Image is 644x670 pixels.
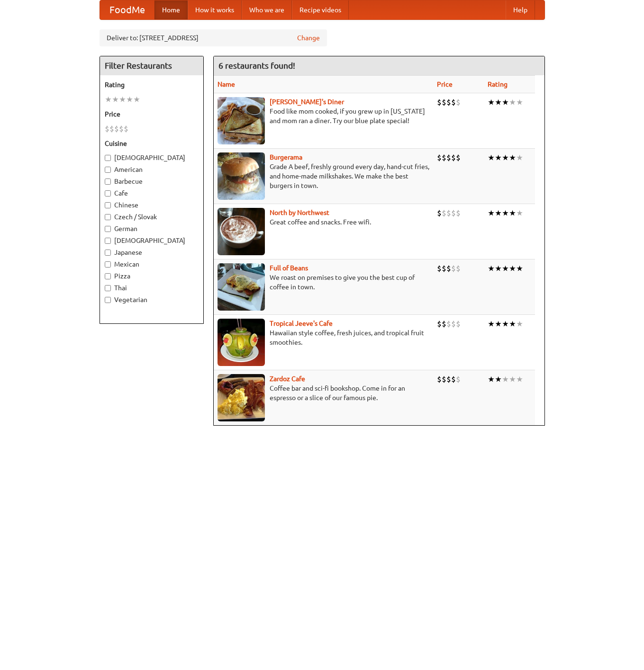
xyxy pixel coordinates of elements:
[218,263,265,311] img: beans.jpg
[442,97,446,107] li: $
[218,208,265,255] img: north.jpg
[502,152,509,163] li: ★
[506,0,535,19] a: Help
[218,384,429,402] p: Coffee bar and sci-fi bookshop. Come in for an espresso or a slice of our famous pie.
[488,374,495,384] li: ★
[495,208,502,218] li: ★
[456,374,461,384] li: $
[456,263,461,274] li: $
[488,263,495,274] li: ★
[105,200,199,210] label: Chinese
[495,374,502,384] li: ★
[442,208,446,218] li: $
[105,259,199,269] label: Mexican
[488,152,495,163] li: ★
[509,152,516,163] li: ★
[456,97,461,107] li: $
[105,188,199,198] label: Cafe
[446,97,451,107] li: $
[100,56,203,75] h4: Filter Restaurants
[437,319,442,329] li: $
[154,0,188,19] a: Home
[451,263,456,274] li: $
[119,124,124,134] li: $
[446,152,451,163] li: $
[270,264,308,272] a: Full of Beans
[133,94,140,105] li: ★
[105,238,111,244] input: [DEMOGRAPHIC_DATA]
[105,297,111,303] input: Vegetarian
[437,374,442,384] li: $
[218,273,429,292] p: We roast on premises to give you the best cup of coffee in town.
[105,295,199,304] label: Vegetarian
[105,273,111,279] input: Pizza
[502,97,509,107] li: ★
[218,374,265,421] img: zardoz.jpg
[105,261,111,268] input: Mexican
[446,374,451,384] li: $
[516,263,523,274] li: ★
[105,250,111,256] input: Japanese
[442,152,446,163] li: $
[456,319,461,329] li: $
[509,374,516,384] li: ★
[270,98,344,106] a: [PERSON_NAME]'s Diner
[437,80,453,88] a: Price
[114,124,119,134] li: $
[119,94,126,105] li: ★
[442,374,446,384] li: $
[446,263,451,274] li: $
[509,97,516,107] li: ★
[218,61,295,70] ng-pluralize: 6 restaurants found!
[188,0,242,19] a: How it works
[446,319,451,329] li: $
[516,319,523,329] li: ★
[451,152,456,163] li: $
[218,80,235,88] a: Name
[437,152,442,163] li: $
[218,152,265,200] img: burgerama.jpg
[109,124,114,134] li: $
[218,328,429,347] p: Hawaiian style coffee, fresh juices, and tropical fruit smoothies.
[105,226,111,232] input: German
[105,109,199,119] h5: Price
[270,209,329,216] b: North by Northwest
[105,177,199,186] label: Barbecue
[105,248,199,257] label: Japanese
[495,97,502,107] li: ★
[105,165,199,174] label: American
[100,0,154,19] a: FoodMe
[516,97,523,107] li: ★
[112,94,119,105] li: ★
[105,179,111,185] input: Barbecue
[437,97,442,107] li: $
[292,0,349,19] a: Recipe videos
[218,107,429,125] p: Food like mom cooked, if you grew up in [US_STATE] and mom ran a diner. Try our blue plate special!
[105,212,199,222] label: Czech / Slovak
[105,155,111,161] input: [DEMOGRAPHIC_DATA]
[516,374,523,384] li: ★
[437,263,442,274] li: $
[105,285,111,291] input: Thai
[451,97,456,107] li: $
[105,283,199,293] label: Thai
[509,263,516,274] li: ★
[509,208,516,218] li: ★
[270,153,302,161] a: Burgerama
[516,152,523,163] li: ★
[105,153,199,162] label: [DEMOGRAPHIC_DATA]
[124,124,128,134] li: $
[437,208,442,218] li: $
[105,80,199,89] h5: Rating
[105,271,199,281] label: Pizza
[105,167,111,173] input: American
[270,375,305,383] a: Zardoz Cafe
[451,374,456,384] li: $
[442,319,446,329] li: $
[516,208,523,218] li: ★
[446,208,451,218] li: $
[105,124,109,134] li: $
